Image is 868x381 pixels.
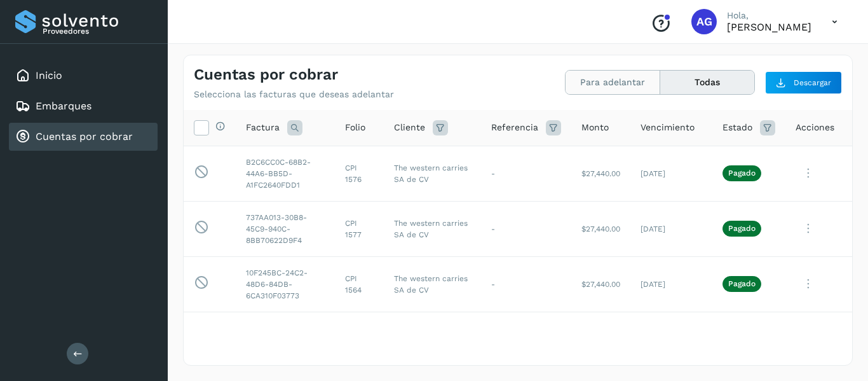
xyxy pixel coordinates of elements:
td: CPI 1576 [335,146,384,201]
button: Para adelantar [566,71,660,94]
td: $27,440.00 [571,312,630,367]
td: CPI 1577 [335,201,384,256]
td: The western carries SA de CV [384,256,481,312]
span: Referencia [491,121,538,134]
td: The western carries SA de CV [384,312,481,367]
td: $27,440.00 [571,146,630,201]
td: $27,440.00 [571,201,630,256]
td: CPI 1552 [335,312,384,367]
td: CPI 1564 [335,256,384,312]
td: 737AA013-30B8-45C9-940C-8BB70622D9F4 [236,201,335,256]
button: Todas [660,71,754,94]
td: [DATE] [630,146,712,201]
p: Pagado [728,169,756,177]
span: Estado [722,121,752,134]
span: Folio [345,121,365,134]
td: 10F245BC-24C2-48D6-84DB-6CA310F03773 [236,256,335,312]
td: $27,440.00 [571,256,630,312]
a: Cuentas por cobrar [36,130,133,142]
a: Inicio [36,69,62,81]
span: Descargar [794,77,831,88]
span: Monto [581,121,609,134]
span: Acciones [796,121,834,134]
td: 8916955A-2E6F-4E8E-9DCF-B4D032230B2A [236,312,335,367]
h4: Cuentas por cobrar [194,66,338,84]
td: - [481,312,571,367]
p: Pagado [728,224,756,233]
td: B2C6CC0C-68B2-44A6-BB5D-A1FC2640FDD1 [236,146,335,201]
td: - [481,146,571,201]
td: [DATE] [630,256,712,312]
span: Cliente [394,121,425,134]
div: Embarques [9,92,158,120]
td: [DATE] [630,201,712,256]
td: The western carries SA de CV [384,146,481,201]
div: Inicio [9,62,158,90]
p: Proveedores [43,27,153,36]
td: The western carries SA de CV [384,201,481,256]
p: ALFONSO García Flores [727,21,811,33]
td: - [481,201,571,256]
td: - [481,256,571,312]
span: Factura [246,121,280,134]
p: Selecciona las facturas que deseas adelantar [194,89,394,100]
p: Hola, [727,10,811,21]
a: Embarques [36,100,92,112]
div: Cuentas por cobrar [9,123,158,151]
span: Vencimiento [641,121,695,134]
td: [DATE] [630,312,712,367]
button: Descargar [765,71,842,94]
p: Pagado [728,279,756,288]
